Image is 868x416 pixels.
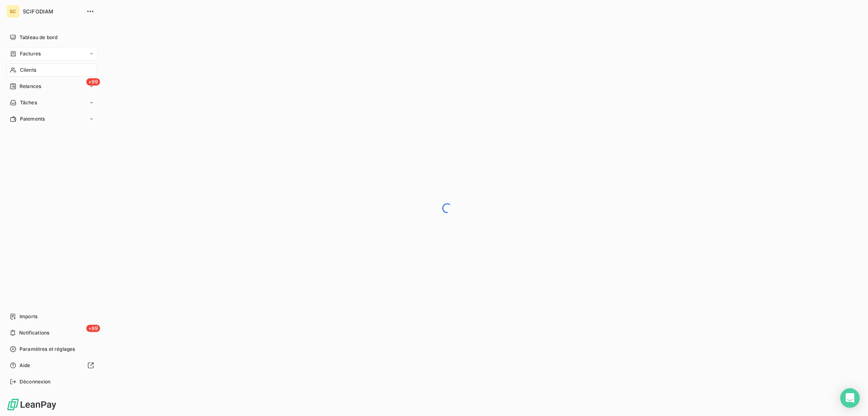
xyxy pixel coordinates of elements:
[20,50,41,57] span: Factures
[840,388,860,408] div: Open Intercom Messenger
[20,66,36,74] span: Clients
[20,313,37,320] span: Imports
[7,398,57,411] img: Logo LeanPay
[20,346,75,353] span: Paramètres et réglages
[20,99,37,106] span: Tâches
[20,115,45,123] span: Paiements
[7,359,97,372] a: Aide
[86,325,100,332] span: +99
[86,78,100,86] span: +99
[20,362,31,369] span: Aide
[23,8,81,15] span: SCIFODIAM
[20,83,41,90] span: Relances
[20,378,51,385] span: Déconnexion
[7,5,20,18] div: SC
[19,329,49,337] span: Notifications
[20,34,57,41] span: Tableau de bord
